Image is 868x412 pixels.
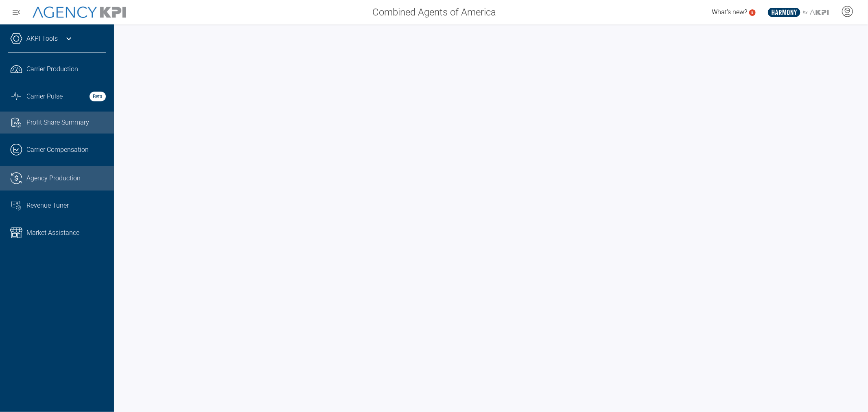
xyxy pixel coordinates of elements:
[26,145,89,155] span: Carrier Compensation
[33,7,126,18] img: AgencyKPI
[749,9,756,16] a: 5
[26,92,63,101] span: Carrier Pulse
[26,34,58,44] a: AKPI Tools
[26,118,89,127] span: Profit Share Summary
[26,173,81,183] span: Agency Production
[90,92,106,101] strong: Beta
[751,10,754,15] text: 5
[712,8,747,16] span: What's new?
[26,201,69,210] span: Revenue Tuner
[26,64,78,74] span: Carrier Production
[26,228,79,238] span: Market Assistance
[372,5,496,20] span: Combined Agents of America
